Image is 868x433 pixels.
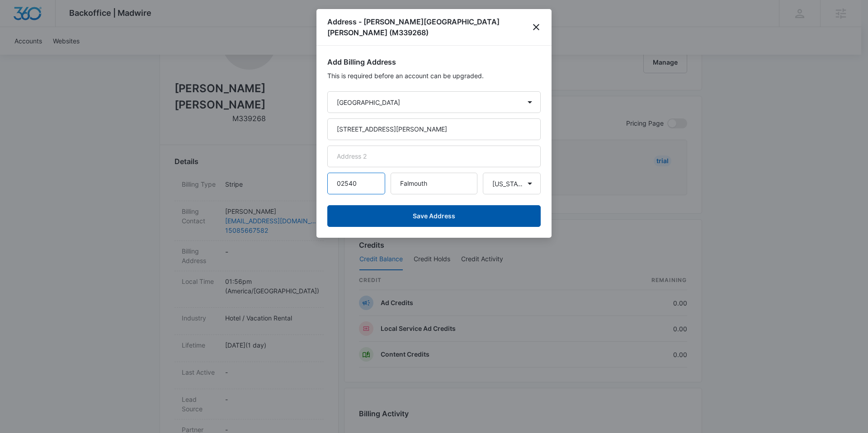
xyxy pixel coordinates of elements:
input: Address 1 [327,118,541,140]
h2: Add Billing Address [327,56,541,67]
button: close [532,22,541,33]
button: Save Address [327,205,541,227]
input: Address 2 [327,146,541,167]
p: This is required before an account can be upgraded. [327,71,541,80]
input: City [391,173,477,194]
input: Zip Code [327,173,385,194]
h1: Address - [PERSON_NAME][GEOGRAPHIC_DATA][PERSON_NAME] (M339268) [327,16,532,38]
